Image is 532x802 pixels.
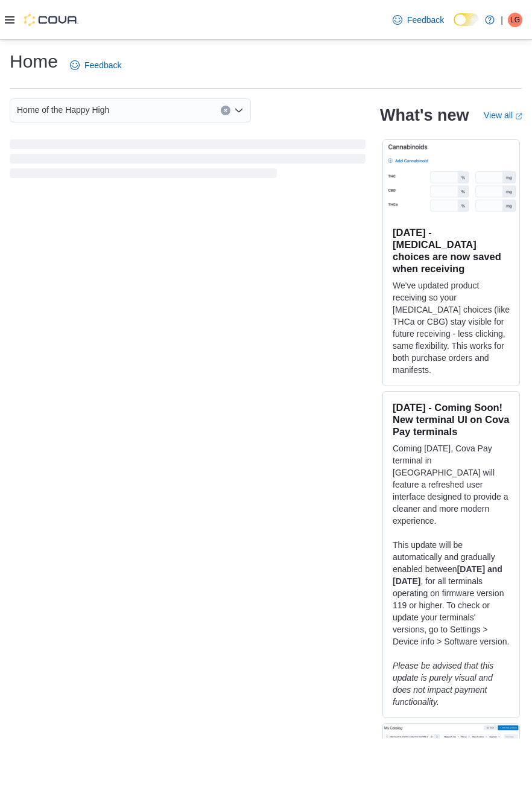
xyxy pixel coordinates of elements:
h1: Home [10,49,58,74]
p: Coming [DATE], Cova Pay terminal in [GEOGRAPHIC_DATA] will feature a refreshed user interface des... [393,442,510,527]
a: View allExternal link [484,110,522,120]
a: Feedback [388,8,449,32]
img: Cova [24,14,78,26]
h3: [DATE] - Coming Soon! New terminal UI on Cova Pay terminals [393,401,510,438]
span: Loading [10,142,366,180]
p: | [501,13,503,27]
div: Liam Goff [508,13,522,27]
h2: What's new [380,106,469,125]
span: Home of the Happy High [17,103,109,117]
svg: External link [515,113,522,120]
p: We've updated product receiving so your [MEDICAL_DATA] choices (like THCa or CBG) stay visible fo... [393,279,510,376]
em: Please be advised that this update is purely visual and does not impact payment functionality. [393,661,493,707]
strong: [DATE] and [DATE] [393,564,502,586]
span: Dark Mode [454,26,454,27]
span: Feedback [84,59,121,71]
a: Feedback [65,53,126,77]
p: This update will be automatically and gradually enabled between , for all terminals operating on ... [393,539,510,648]
button: Clear input [221,106,230,115]
span: Feedback [407,14,444,26]
input: Dark Mode [454,13,479,26]
h3: [DATE] - [MEDICAL_DATA] choices are now saved when receiving [393,226,510,275]
button: Open list of options [234,106,244,115]
span: LG [510,13,520,27]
